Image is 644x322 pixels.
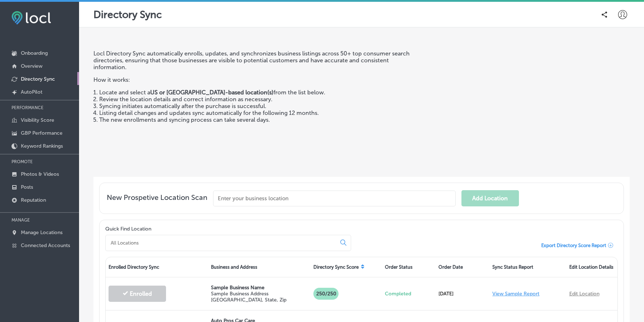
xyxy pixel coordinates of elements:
[21,229,63,236] p: Manage Locations
[21,63,42,69] p: Overview
[208,257,310,277] div: Business and Address
[99,103,412,109] li: Syncing initiates automatically after the purchase is successful.
[21,89,42,95] p: AutoPilot
[150,89,273,96] strong: US or [GEOGRAPHIC_DATA]-based location(s)
[21,130,63,136] p: GBP Performance
[211,291,308,297] p: Sample Business Address
[313,288,339,300] p: 250/250
[21,184,33,190] p: Posts
[213,191,456,206] input: Enter your business location
[418,50,630,170] iframe: Locl: Directory Sync Overview
[541,243,606,248] span: Export Directory Score Report
[569,291,599,297] a: Edit Location
[106,257,208,277] div: Enrolled Directory Sync
[99,89,412,96] li: Locate and select a from the list below.
[105,226,151,232] label: Quick Find Location
[436,257,489,277] div: Order Date
[21,242,70,249] p: Connected Accounts
[211,297,308,303] p: [GEOGRAPHIC_DATA], State, Zip
[107,193,207,206] span: New Prospetive Location Scan
[93,9,162,21] p: Directory Sync
[461,190,519,206] button: Add Location
[93,50,412,71] p: Locl Directory Sync automatically enrolls, updates, and synchronizes business listings across 50+...
[310,257,382,277] div: Directory Sync Score
[436,283,489,304] div: [DATE]
[21,50,48,56] p: Onboarding
[21,76,55,82] p: Directory Sync
[99,109,412,116] li: Listing detail changes and updates sync automatically for the following 12 months.
[21,143,63,149] p: Keyword Rankings
[492,291,539,297] a: View Sample Report
[211,285,308,291] p: Sample Business Name
[489,257,566,277] div: Sync Status Report
[21,117,54,123] p: Visibility Score
[385,291,433,297] p: Completed
[21,171,59,177] p: Photos & Videos
[11,11,51,24] img: fda3e92497d09a02dc62c9cd864e3231.png
[99,96,412,103] li: Review the location details and correct information as necessary.
[21,197,46,203] p: Reputation
[109,286,166,302] button: Enrolled
[382,257,436,277] div: Order Status
[99,116,412,123] li: The new enrollments and syncing process can take several days.
[566,257,617,277] div: Edit Location Details
[110,240,335,246] input: All Locations
[93,71,412,83] p: How it works:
